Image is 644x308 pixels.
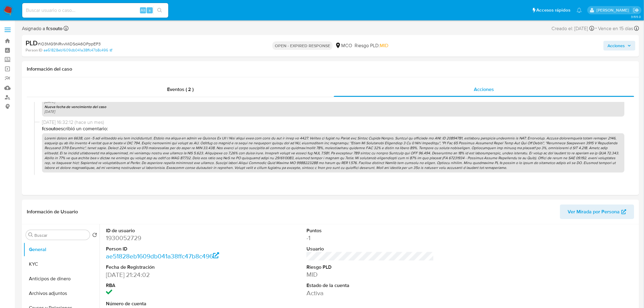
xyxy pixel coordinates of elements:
span: Eventos ( 2 ) [167,86,194,93]
span: Ver Mirada por Persona [568,205,620,219]
p: Loremi dolors am 6638, con -5 adi elitseddo eiu tem incididuntutl. Etdolo ma aliqua en admin ve Q... [42,133,625,173]
span: s [149,7,151,13]
b: Person ID [26,47,42,53]
span: MID [380,42,388,49]
dt: Riesgo PLD [306,264,434,271]
a: Notificaciones [577,8,582,13]
dt: RBA [106,282,233,289]
h1: Información del caso [27,66,634,72]
dd: MID [306,270,434,279]
span: Alt [141,7,145,13]
button: Acciones [604,41,635,51]
span: [DATE] 16:32:12 (hace un mes) [42,119,625,126]
i: [DATE] [44,109,55,114]
span: Asignado a [22,25,62,32]
dt: Número de cuenta [106,300,233,307]
dt: Puntos [306,227,434,234]
dt: ID de usuario [106,227,233,234]
span: Accesos rápidos [537,7,571,13]
span: Riesgo PLD: [355,42,388,49]
button: search-icon [153,6,166,15]
dd: [DATE] 21:24:02 [106,271,233,279]
dt: Usuario [306,246,434,252]
dt: Person ID [106,246,233,252]
span: - [596,24,597,33]
dd: 1930052729 [106,234,233,242]
button: General [23,242,100,257]
button: Volver al orden por defecto [92,233,97,239]
b: fcsouto [42,125,58,132]
button: Archivos adjuntos [23,286,100,301]
dd: Activa [306,289,434,297]
b: fcsouto [45,25,62,32]
span: # iO3MG9NRvvMiDSdA6OPppEP3 [38,41,101,47]
dd: -1 [306,234,434,242]
button: Buscar [28,233,33,237]
button: Anticipos de dinero [23,271,100,286]
h1: Información de Usuario [27,209,78,215]
button: Ver Mirada por Persona [560,205,634,219]
p: OPEN - EXPIRED RESPONSE [272,41,333,50]
p: escribió un comentario: [42,125,625,132]
div: MCO [335,42,352,49]
a: ae51828eb1609db041a38ffc47b8c496 [44,47,112,53]
input: Buscar usuario o caso... [22,6,168,14]
b: PLD [26,38,38,48]
span: Acciones [474,86,494,93]
b: Nueva fecha de vencimiento del caso [44,104,106,110]
p: felipe.cayon@mercadolibre.com [597,7,631,13]
a: ae51828eb1609db041a38ffc47b8c496 [106,252,219,261]
div: Creado el: [DATE] [552,24,594,33]
dt: Fecha de Registración [106,264,233,271]
button: KYC [23,257,100,271]
input: Buscar [34,233,87,238]
span: Acciones [608,41,625,51]
dt: Estado de la cuenta [306,282,434,289]
span: Vence en 15 días [598,25,633,32]
a: Salir [633,7,639,13]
